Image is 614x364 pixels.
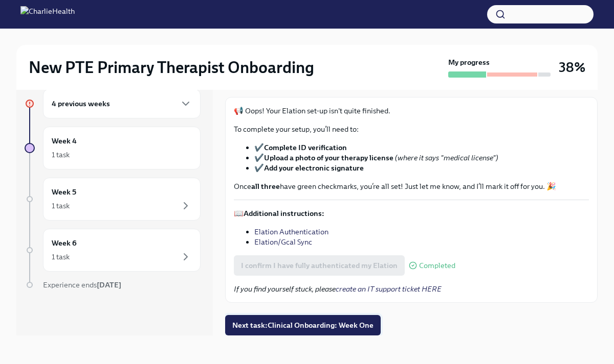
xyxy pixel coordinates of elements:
[234,284,442,294] em: If you find yourself stuck, please
[264,153,393,162] strong: Upload a photo of your therapy license
[52,237,77,249] h6: Week 6
[234,124,589,134] p: To complete your setup, you’ll need to:
[244,209,324,218] strong: Additional instructions:
[52,252,70,262] div: 1 task
[448,57,490,67] strong: My progress
[29,57,314,78] h2: New PTE Primary Therapist Onboarding
[419,262,455,270] span: Completed
[25,229,201,272] a: Week 61 task
[234,181,589,191] p: Once have green checkmarks, you’re all set! Just let me know, and I’ll mark it off for you. 🎉
[251,182,280,191] strong: all three
[43,280,121,289] span: Experience ends
[234,208,589,219] p: 📖
[395,153,498,162] em: (where it says "medical license")
[43,89,201,118] div: 4 previous weeks
[225,315,381,335] button: Next task:Clinical Onboarding: Week One
[254,227,328,236] a: Elation Authentication
[559,58,585,77] h3: 38%
[25,127,201,169] a: Week 41 task
[234,106,589,116] p: 📢 Oops! Your Elation set-up isn't quite finished.
[52,98,110,109] h6: 4 previous weeks
[336,284,442,294] a: create an IT support ticket HERE
[52,201,70,211] div: 1 task
[254,163,589,173] li: ✔️
[232,320,374,330] span: Next task : Clinical Onboarding: Week One
[254,237,312,247] a: Elation/Gcal Sync
[254,153,589,163] li: ✔️
[20,6,75,22] img: CharlieHealth
[264,143,347,152] strong: Complete ID verification
[97,280,121,289] strong: [DATE]
[52,186,76,198] h6: Week 5
[25,178,201,221] a: Week 51 task
[52,150,70,160] div: 1 task
[264,163,364,173] strong: Add your electronic signature
[52,135,77,147] h6: Week 4
[254,142,589,153] li: ✔️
